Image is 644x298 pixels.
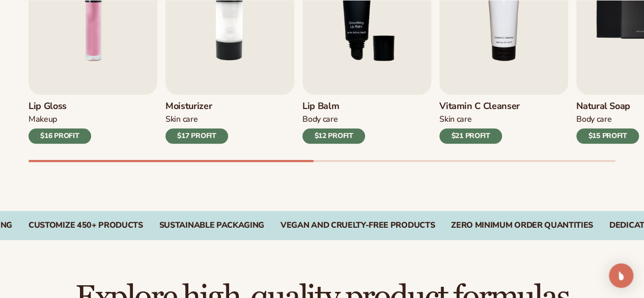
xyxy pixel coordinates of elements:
div: $16 PROFIT [29,128,91,144]
div: CUSTOMIZE 450+ PRODUCTS [29,221,143,230]
div: $12 PROFIT [302,128,365,144]
div: Body Care [576,114,639,125]
div: Skin Care [439,114,520,125]
div: $21 PROFIT [439,128,502,144]
div: SUSTAINABLE PACKAGING [159,221,264,230]
h3: Lip Gloss [29,101,91,112]
div: Open Intercom Messenger [609,263,633,288]
h3: Natural Soap [576,101,639,112]
div: Makeup [29,114,91,125]
div: Skin Care [165,114,228,125]
div: ZERO MINIMUM ORDER QUANTITIES [451,221,593,230]
div: Body Care [302,114,365,125]
h3: Lip Balm [302,101,365,112]
div: $15 PROFIT [576,128,639,144]
h3: Vitamin C Cleanser [439,101,520,112]
div: $17 PROFIT [165,128,228,144]
h3: Moisturizer [165,101,228,112]
div: VEGAN AND CRUELTY-FREE PRODUCTS [281,221,435,230]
